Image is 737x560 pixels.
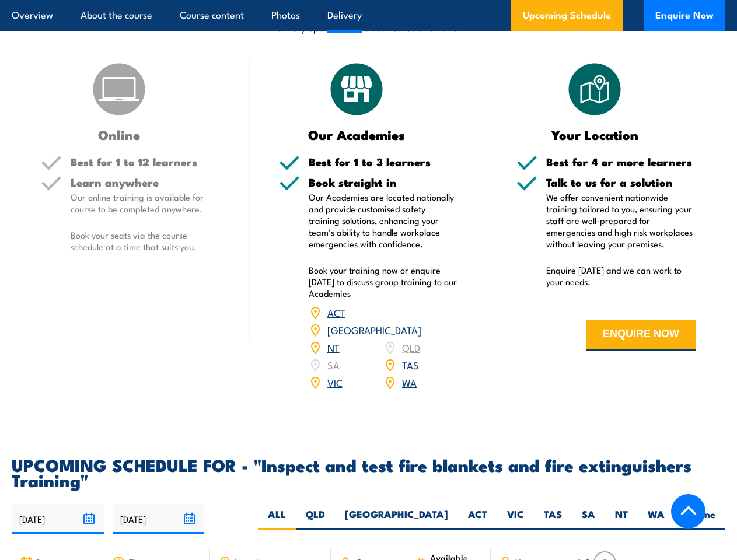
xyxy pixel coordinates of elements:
[309,156,459,167] h5: Best for 1 to 3 learners
[638,508,675,530] label: WA
[586,320,696,351] button: ENQUIRE NOW
[327,340,340,354] a: NT
[71,177,221,188] h5: Learn anywhere
[327,305,345,319] a: ACT
[12,504,104,534] input: From date
[335,508,458,530] label: [GEOGRAPHIC_DATA]
[402,358,419,372] a: TAS
[113,504,205,534] input: To date
[516,128,673,141] h3: Your Location
[279,128,435,141] h3: Our Academies
[327,323,421,337] a: [GEOGRAPHIC_DATA]
[546,177,696,188] h5: Talk to us for a solution
[309,177,459,188] h5: Book straight in
[71,191,221,215] p: Our online training is available for course to be completed anywhere.
[605,508,638,530] label: NT
[546,156,696,167] h5: Best for 4 or more learners
[41,128,197,141] h3: Online
[309,191,459,250] p: Our Academies are located nationally and provide customised safety training solutions, enhancing ...
[258,508,296,530] label: ALL
[296,508,335,530] label: QLD
[458,508,497,530] label: ACT
[572,508,605,530] label: SA
[71,229,221,253] p: Book your seats via the course schedule at a time that suits you.
[327,375,343,389] a: VIC
[309,264,459,299] p: Book your training now or enquire [DATE] to discuss group training to our Academies
[12,457,725,487] h2: UPCOMING SCHEDULE FOR - "Inspect and test fire blankets and fire extinguishers Training"
[71,156,221,167] h5: Best for 1 to 12 learners
[402,375,417,389] a: WA
[497,508,534,530] label: VIC
[534,508,572,530] label: TAS
[546,264,696,288] p: Enquire [DATE] and we can work to your needs.
[546,191,696,250] p: We offer convenient nationwide training tailored to you, ensuring your staff are well-prepared fo...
